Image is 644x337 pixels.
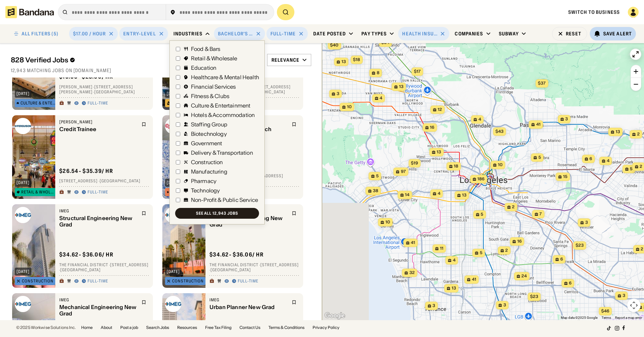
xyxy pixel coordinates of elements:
[21,190,56,194] div: Retail & Wholesale
[603,31,632,37] div: Save Alert
[536,122,541,127] span: 41
[455,31,483,37] div: Companies
[568,9,620,15] a: Switch to Business
[561,316,598,319] span: Map data ©2025 Google
[59,262,149,273] div: The Financial District · [STREET_ADDRESS] · [GEOGRAPHIC_DATA]
[402,31,437,37] div: Health insurance
[191,159,223,165] div: Construction
[210,304,288,310] div: Urban Planner New Grad
[505,248,508,253] span: 2
[405,192,410,198] span: 14
[560,256,563,262] span: 6
[616,129,620,135] span: 13
[173,31,202,37] div: Industries
[472,277,476,282] span: 41
[172,279,204,283] div: Construction
[218,31,253,37] div: Bachelor's Degree
[361,31,387,37] div: Pay Types
[440,246,443,251] span: 11
[452,285,456,291] span: 13
[627,299,641,312] button: Map camera controls
[385,219,390,225] span: 10
[11,67,311,73] div: 12,943 matching jobs on [DOMAIN_NAME]
[270,31,296,37] div: Full-time
[347,104,352,110] span: 10
[411,160,418,165] span: $19
[88,101,108,106] div: Full-time
[540,211,542,217] span: 7
[342,59,346,65] span: 13
[401,169,406,175] span: 97
[21,101,56,105] div: Culture & Entertainment
[59,304,137,317] div: Mechanical Engineering New Grad
[585,220,588,225] span: 3
[16,326,76,330] div: © 2025 Workwise Solutions Inc.
[589,156,592,162] span: 6
[191,74,259,80] div: Healthcare & Mental Health
[336,91,339,97] span: 3
[521,273,527,279] span: 24
[73,31,106,37] div: $17.00 / hour
[59,179,149,184] div: [STREET_ADDRESS] · [GEOGRAPHIC_DATA]
[576,243,584,248] span: $23
[59,119,137,125] div: [PERSON_NAME]
[15,118,31,134] img: Ferguson logo
[196,211,238,215] div: See all 12,943 jobs
[17,270,30,274] div: [DATE]
[640,164,642,170] span: 2
[120,326,138,330] a: Post a job
[268,326,304,330] a: Terms & Conditions
[478,117,481,122] span: 4
[430,125,434,130] span: 16
[59,84,149,95] div: [PERSON_NAME] · [STREET_ADDRESS][PERSON_NAME] · [GEOGRAPHIC_DATA]
[313,31,346,37] div: Date Posted
[481,212,483,217] span: 5
[88,279,108,284] div: Full-time
[191,131,227,136] div: Biotechnology
[478,176,485,182] span: 186
[498,162,503,168] span: 10
[563,174,568,180] span: 15
[191,56,237,61] div: Retail & Wholesale
[22,279,54,283] div: Construction
[324,311,346,320] a: Open this area in Google Maps (opens a new window)
[353,57,360,62] span: $18
[167,270,180,274] div: [DATE]
[191,188,220,193] div: Technology
[11,78,311,320] div: grid
[81,326,93,330] a: Home
[210,262,299,273] div: The Financial District · [STREET_ADDRESS] · [GEOGRAPHIC_DATA]
[454,163,458,169] span: 18
[59,251,114,258] div: $ 34.62 - $36.06 / hr
[191,84,236,89] div: Financial Services
[530,294,538,299] span: $23
[191,46,221,52] div: Food & Bars
[191,197,258,203] div: Non-Profit & Public Service
[191,178,217,184] div: Pharmacy
[607,158,609,164] span: 4
[88,190,108,195] div: Full-time
[411,240,415,246] span: 41
[5,6,54,18] img: Bandana logotype
[59,126,137,132] div: Credit Trainee
[409,270,415,276] span: 32
[191,150,253,155] div: Delivery & Transportation
[191,169,227,174] div: Manufacturing
[59,215,137,228] div: Structural Engineering New Grad
[123,31,156,37] div: Entry-Level
[462,192,466,198] span: 13
[538,155,541,160] span: 5
[205,326,231,330] a: Free Tax Filing
[146,326,169,330] a: Search Jobs
[565,116,568,122] span: 3
[480,250,482,256] span: 5
[438,107,442,113] span: 12
[210,297,288,303] div: IMEG
[210,251,264,258] div: $ 34.62 - $36.06 / hr
[167,181,180,185] div: [DATE]
[324,311,346,320] img: Google
[271,57,299,63] div: Relevance
[503,302,506,308] span: 3
[538,81,546,86] span: $37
